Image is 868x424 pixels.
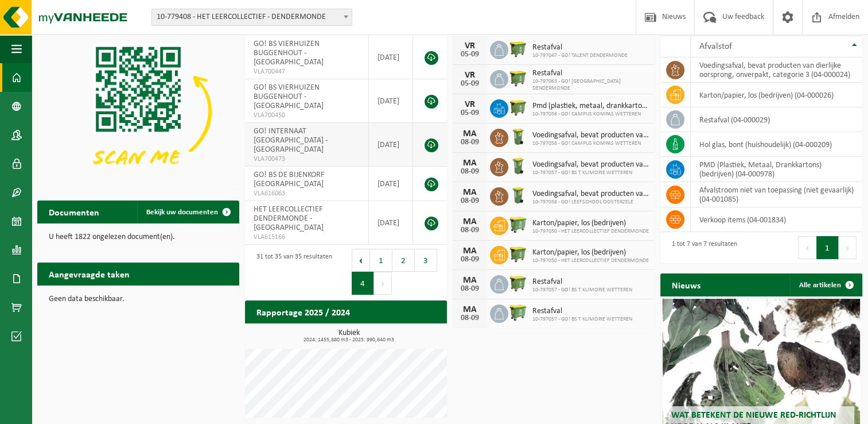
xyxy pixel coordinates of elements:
[532,169,649,176] span: 10-797057 - GO! BS T KLIMOPJE WETTEREN
[458,159,481,168] div: MA
[458,256,481,264] div: 08-09
[508,244,528,264] img: WB-1100-HPE-GN-50
[508,156,528,176] img: WB-0140-HPE-GN-50
[37,263,141,285] h2: Aangevraagde taken
[691,83,862,107] td: karton/papier, los (bedrijven) (04-000026)
[254,40,324,67] span: GO! BS VIERHUIZEN BUGGENHOUT - [GEOGRAPHIC_DATA]
[254,155,360,164] span: VLA700473
[816,236,839,259] button: 1
[532,307,632,316] span: Restafval
[49,295,228,303] p: Geen data beschikbaar.
[458,226,481,234] div: 08-09
[508,215,528,234] img: WB-0660-HPE-GN-50
[532,219,649,228] span: Karton/papier, los (bedrijven)
[508,273,528,293] img: WB-1100-HPE-GN-51
[532,287,632,294] span: 10-797057 - GO! BS T KLIMOPJE WETTEREN
[532,102,649,111] span: Pmd (plastiek, metaal, drankkartons) (bedrijven)
[251,248,332,296] div: 31 tot 35 van 35 resultaten
[254,189,360,198] span: VLA616063
[532,257,649,264] span: 10-797050 - HET LEERCOLLECTIEF DENDERMONDE
[254,233,360,242] span: VLA615166
[254,205,324,232] span: HET LEERCOLLECTIEF DENDERMONDE - [GEOGRAPHIC_DATA]
[146,209,218,216] span: Bekijk uw documenten
[49,233,228,241] p: U heeft 1822 ongelezen document(en).
[374,272,392,295] button: Next
[458,109,481,117] div: 05-09
[458,276,481,285] div: MA
[508,68,528,88] img: WB-1100-HPE-GN-50
[37,36,239,187] img: Download de VHEPlus App
[458,217,481,226] div: MA
[458,246,481,256] div: MA
[532,52,628,59] span: 10-797047 - GO! TALENT DENDERMONDE
[245,300,361,323] h2: Rapportage 2025 / 2024
[254,83,324,110] span: GO! BS VIERHUIZEN BUGGENHOUT - [GEOGRAPHIC_DATA]
[254,127,328,154] span: GO! INTERNAAT [GEOGRAPHIC_DATA] - [GEOGRAPHIC_DATA]
[508,303,528,322] img: WB-0660-HPE-GN-51
[458,305,481,314] div: MA
[508,98,528,117] img: WB-1100-HPE-GN-51
[508,186,528,205] img: WB-0140-HPE-GN-50
[532,140,649,147] span: 10-797056 - GO! CAMPUS KOMPAS WETTEREN
[458,168,481,176] div: 08-09
[532,190,649,199] span: Voedingsafval, bevat producten van dierlijke oorsprong, onverpakt, categorie 3
[839,236,857,259] button: Next
[660,273,712,296] h2: Nieuws
[458,100,481,109] div: VR
[458,41,481,51] div: VR
[532,111,649,118] span: 10-797056 - GO! CAMPUS KOMPAS WETTEREN
[458,129,481,138] div: MA
[691,207,862,232] td: verkoop items (04-001834)
[370,249,392,272] button: 1
[458,138,481,147] div: 08-09
[699,42,732,51] span: Afvalstof
[532,316,632,323] span: 10-797057 - GO! BS T KLIMOPJE WETTEREN
[392,249,415,272] button: 2
[415,249,437,272] button: 3
[691,107,862,132] td: restafval (04-000029)
[152,9,352,25] span: 10-779408 - HET LEERCOLLECTIEF - DENDERMONDE
[532,43,628,52] span: Restafval
[369,79,413,123] td: [DATE]
[691,182,862,207] td: afvalstroom niet van toepassing (niet gevaarlijk) (04-001085)
[254,171,324,188] span: GO! BS DE BIJENKORF [GEOGRAPHIC_DATA]
[458,188,481,197] div: MA
[532,160,649,169] span: Voedingsafval, bevat producten van dierlijke oorsprong, onverpakt, categorie 3
[369,123,413,167] td: [DATE]
[251,329,447,343] h3: Kubiek
[458,285,481,293] div: 08-09
[458,314,481,322] div: 08-09
[532,78,649,92] span: 10-797063 - GO! [GEOGRAPHIC_DATA] DENDERMONDE
[37,201,111,223] h2: Documenten
[369,36,413,79] td: [DATE]
[458,71,481,80] div: VR
[532,277,632,287] span: Restafval
[508,127,528,147] img: WB-0140-HPE-GN-50
[151,9,352,26] span: 10-779408 - HET LEERCOLLECTIEF - DENDERMONDE
[137,201,238,223] a: Bekijk uw documenten
[352,272,374,295] button: 4
[458,197,481,205] div: 08-09
[251,337,447,343] span: 2024: 1455,880 m3 - 2025: 990,640 m3
[532,248,649,257] span: Karton/papier, los (bedrijven)
[254,111,360,120] span: VLA700450
[458,80,481,88] div: 05-09
[532,199,649,206] span: 10-797058 - GO! LEEFSCHOOL OOSTERZELE
[369,167,413,201] td: [DATE]
[532,131,649,140] span: Voedingsafval, bevat producten van dierlijke oorsprong, onverpakt, categorie 3
[691,157,862,182] td: PMD (Plastiek, Metaal, Drankkartons) (bedrijven) (04-000978)
[790,273,861,296] a: Alle artikelen
[369,201,413,245] td: [DATE]
[691,132,862,157] td: hol glas, bont (huishoudelijk) (04-000209)
[691,57,862,83] td: voedingsafval, bevat producten van dierlijke oorsprong, onverpakt, categorie 3 (04-000024)
[666,235,737,260] div: 1 tot 7 van 7 resultaten
[798,236,816,259] button: Previous
[458,51,481,59] div: 05-09
[352,249,370,272] button: Previous
[532,228,649,235] span: 10-797050 - HET LEERCOLLECTIEF DENDERMONDE
[532,69,649,78] span: Restafval
[254,67,360,76] span: VLA700447
[361,323,446,346] a: Bekijk rapportage
[508,39,528,59] img: WB-1100-HPE-GN-50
